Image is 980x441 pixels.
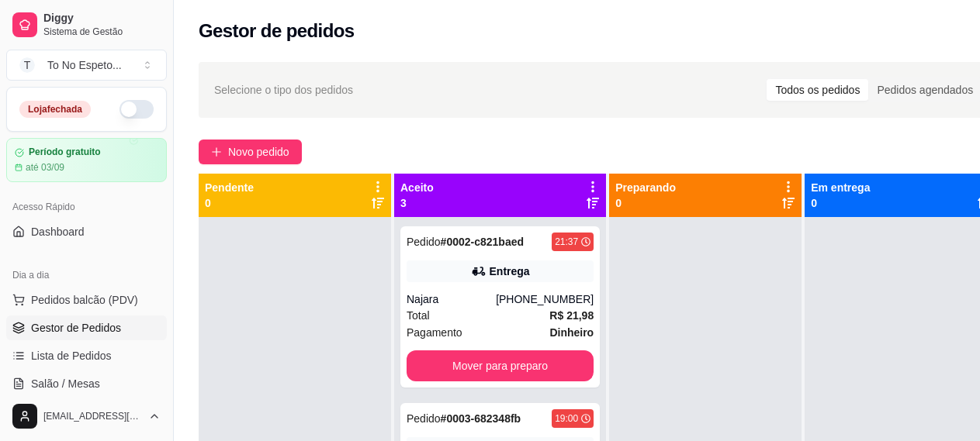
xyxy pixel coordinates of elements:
[490,264,530,279] div: Entrega
[6,138,167,182] a: Período gratuitoaté 03/09
[496,291,594,307] div: [PHONE_NUMBER]
[31,348,112,363] span: Lista de Pedidos
[199,140,302,164] button: Novo pedido
[6,343,167,368] a: Lista de Pedidos
[43,26,161,38] span: Sistema de Gestão
[19,57,35,73] span: T
[407,307,430,324] span: Total
[31,376,100,391] span: Salão / Mesas
[549,309,594,322] strong: R$ 21,98
[400,180,434,195] p: Aceito
[6,195,167,219] div: Acesso Rápido
[31,292,138,308] span: Pedidos balcão (PDV)
[19,101,91,118] div: Loja fechada
[400,195,434,211] p: 3
[47,57,122,73] div: To No Espeto ...
[441,236,524,248] strong: # 0002-c821baed
[811,195,870,211] p: 0
[615,180,676,195] p: Preparando
[549,326,594,339] strong: Dinheiro
[6,6,167,43] a: DiggySistema de Gestão
[6,398,167,435] button: [EMAIL_ADDRESS][DOMAIN_NAME]
[6,50,167,81] button: Select a team
[43,12,161,26] span: Diggy
[205,180,254,195] p: Pendente
[407,350,594,381] button: Mover para preparo
[407,412,441,425] span: Pedido
[43,410,142,422] span: [EMAIL_ADDRESS][DOMAIN_NAME]
[407,324,462,341] span: Pagamento
[199,19,355,43] h2: Gestor de pedidos
[31,224,85,239] span: Dashboard
[811,180,870,195] p: Em entrega
[211,146,222,157] span: plus
[119,100,154,119] button: Alterar Status
[6,288,167,312] button: Pedidos balcão (PDV)
[26,161,64,174] article: até 03/09
[228,143,289,160] span: Novo pedido
[615,195,676,211] p: 0
[6,371,167,396] a: Salão / Mesas
[6,315,167,340] a: Gestor de Pedidos
[555,412,578,425] div: 19:00
[6,219,167,244] a: Dashboard
[441,412,521,425] strong: # 0003-682348fb
[407,236,441,248] span: Pedido
[29,146,101,158] article: Período gratuito
[6,263,167,288] div: Dia a dia
[205,195,254,211] p: 0
[214,81,353,98] span: Selecione o tipo dos pedidos
[407,291,496,307] div: Najara
[555,236,578,248] div: 21:37
[767,79,868,101] div: Todos os pedidos
[31,320,121,336] span: Gestor de Pedidos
